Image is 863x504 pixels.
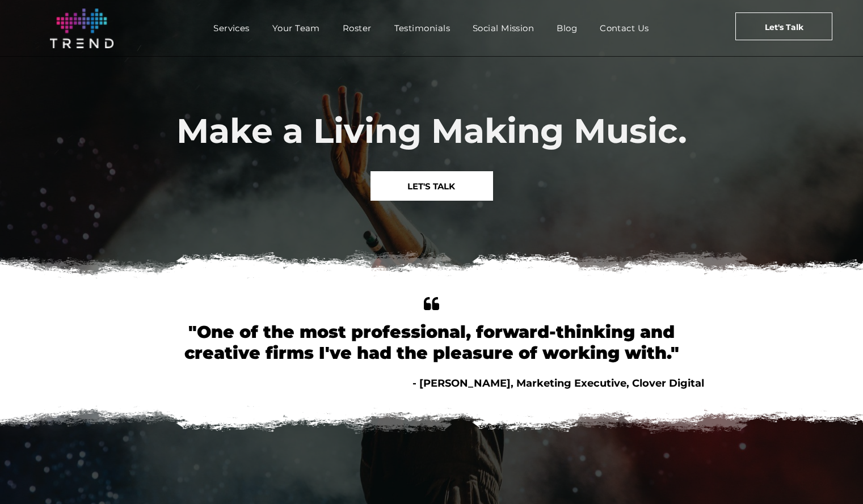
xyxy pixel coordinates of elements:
[261,20,331,36] a: Your Team
[383,20,461,36] a: Testimonials
[412,377,704,389] span: - [PERSON_NAME], Marketing Executive, Clover Digital
[407,172,455,201] span: LET'S TALK
[461,20,545,36] a: Social Mission
[765,13,803,41] span: Let's Talk
[371,171,493,201] a: LET'S TALK
[735,12,832,40] a: Let's Talk
[50,9,113,48] img: logo
[331,20,383,36] a: Roster
[184,321,679,363] font: "One of the most professional, forward-thinking and creative firms I've had the pleasure of worki...
[545,20,588,36] a: Blog
[588,20,660,36] a: Contact Us
[202,20,261,36] a: Services
[176,110,687,151] span: Make a Living Making Music.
